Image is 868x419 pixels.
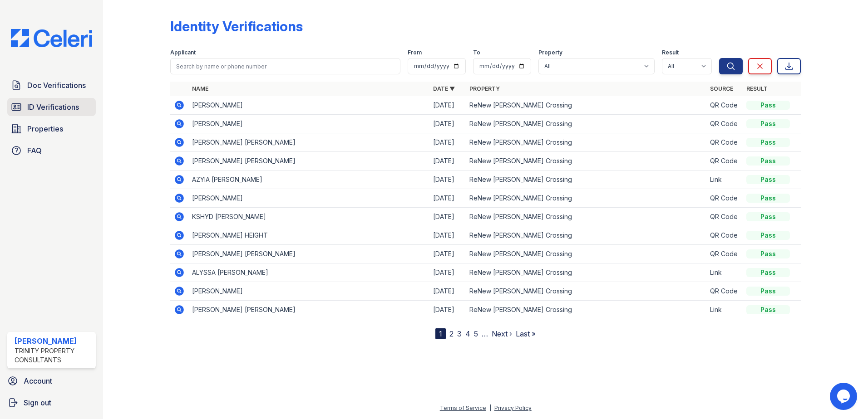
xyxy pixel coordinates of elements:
td: [PERSON_NAME] [PERSON_NAME] [188,245,429,263]
iframe: chat widget [830,383,859,410]
td: ReNew [PERSON_NAME] Crossing [466,282,707,301]
div: | [489,404,491,411]
img: CE_Logo_Blue-a8612792a0a2168367f1c8372b55b34899dd931a85d93a1a3d3e32e68fde9ad4.png [4,29,99,47]
div: Trinity Property Consultants [15,346,92,365]
span: Properties [27,123,63,134]
td: ReNew [PERSON_NAME] Crossing [466,208,707,226]
span: Doc Verifications [27,80,86,91]
td: ReNew [PERSON_NAME] Crossing [466,171,707,189]
a: Name [192,85,208,92]
div: Pass [746,249,790,258]
td: QR Code [706,208,743,226]
td: [DATE] [429,115,466,133]
td: QR Code [706,189,743,208]
td: QR Code [706,133,743,152]
a: 3 [457,329,462,338]
td: ReNew [PERSON_NAME] Crossing [466,96,707,115]
a: Terms of Service [440,404,486,411]
div: Pass [746,231,790,240]
td: [PERSON_NAME] [188,96,429,115]
td: [PERSON_NAME] [188,115,429,133]
span: ID Verifications [27,102,79,112]
label: Result [662,49,679,56]
td: AZYIA [PERSON_NAME] [188,171,429,189]
div: Pass [746,268,790,277]
td: Link [706,263,743,282]
td: [DATE] [429,133,466,152]
a: Doc Verifications [7,76,96,94]
label: Property [538,49,562,56]
td: [PERSON_NAME] HEIGHT [188,226,429,245]
label: From [408,49,422,56]
label: To [473,49,480,56]
a: 5 [474,329,478,338]
td: ReNew [PERSON_NAME] Crossing [466,263,707,282]
td: QR Code [706,226,743,245]
td: ReNew [PERSON_NAME] Crossing [466,152,707,171]
td: QR Code [706,245,743,263]
td: ReNew [PERSON_NAME] Crossing [466,226,707,245]
div: Pass [746,212,790,221]
td: [DATE] [429,245,466,263]
td: [DATE] [429,171,466,189]
td: Link [706,301,743,319]
div: Pass [746,305,790,314]
td: ReNew [PERSON_NAME] Crossing [466,133,707,152]
td: Link [706,171,743,189]
td: QR Code [706,115,743,133]
td: ReNew [PERSON_NAME] Crossing [466,115,707,133]
div: Pass [746,138,790,147]
td: ReNew [PERSON_NAME] Crossing [466,301,707,319]
a: Result [746,85,768,92]
div: Pass [746,101,790,110]
a: Privacy Policy [494,404,532,411]
td: KSHYD [PERSON_NAME] [188,208,429,226]
span: Sign out [24,397,51,408]
a: Last » [516,329,536,338]
div: Pass [746,156,790,166]
td: ReNew [PERSON_NAME] Crossing [466,189,707,208]
td: [DATE] [429,226,466,245]
td: [DATE] [429,208,466,226]
div: 1 [435,328,446,339]
td: [DATE] [429,282,466,301]
span: … [482,328,488,339]
a: Date ▼ [433,85,455,92]
td: [PERSON_NAME] [PERSON_NAME] [188,133,429,152]
span: Account [24,375,52,386]
a: Next › [492,329,512,338]
td: [DATE] [429,96,466,115]
input: Search by name or phone number [170,58,400,74]
a: ID Verifications [7,98,96,116]
label: Applicant [170,49,196,56]
td: ALYSSA [PERSON_NAME] [188,263,429,282]
a: FAQ [7,141,96,160]
td: [PERSON_NAME] [188,189,429,208]
td: ReNew [PERSON_NAME] Crossing [466,245,707,263]
td: [DATE] [429,189,466,208]
div: [PERSON_NAME] [15,336,92,346]
td: QR Code [706,152,743,171]
a: 4 [465,329,470,338]
div: Pass [746,119,790,128]
td: QR Code [706,96,743,115]
a: Property [469,85,500,92]
span: FAQ [27,145,42,156]
a: Source [710,85,733,92]
div: Pass [746,194,790,203]
a: 2 [449,329,454,338]
a: Account [4,372,99,390]
a: Sign out [4,394,99,412]
td: QR Code [706,282,743,301]
td: [DATE] [429,152,466,171]
a: Properties [7,120,96,138]
div: Pass [746,175,790,184]
div: Pass [746,287,790,296]
td: [DATE] [429,263,466,282]
td: [DATE] [429,301,466,319]
td: [PERSON_NAME] [188,282,429,301]
td: [PERSON_NAME] [PERSON_NAME] [188,152,429,171]
td: [PERSON_NAME] [PERSON_NAME] [188,301,429,319]
div: Identity Verifications [170,18,303,34]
